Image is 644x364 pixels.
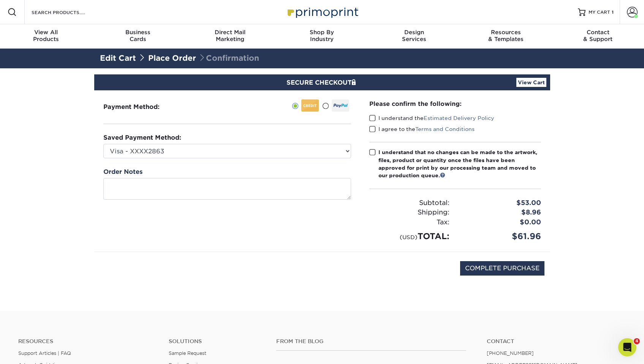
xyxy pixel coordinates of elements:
div: Shipping: [364,208,455,217]
label: I agree to the [369,125,475,133]
div: TOTAL: [364,230,455,243]
iframe: Google Customer Reviews [2,341,65,361]
div: I understand that no changes can be made to the artwork, files, product or quantity once the file... [378,148,541,180]
img: Primoprint [284,4,360,20]
div: $8.96 [455,208,547,217]
div: Please confirm the following: [369,99,541,108]
a: Estimated Delivery Policy [424,115,494,121]
div: $0.00 [455,217,547,227]
span: 4 [634,338,640,344]
a: Contact& Support [552,24,644,49]
input: COMPLETE PURCHASE [460,261,544,276]
a: Place Order [148,54,196,63]
div: Marketing [184,29,276,43]
div: $61.96 [455,230,547,243]
label: Saved Payment Method: [103,133,181,142]
div: Industry [276,29,368,43]
div: & Support [552,29,644,43]
input: SEARCH PRODUCTS..... [31,8,105,17]
a: DesignServices [368,24,460,49]
span: MY CART [589,9,610,16]
a: Terms and Conditions [415,126,475,132]
div: Subtotal: [364,198,455,208]
a: Direct MailMarketing [184,24,276,49]
h4: Solutions [169,338,265,345]
a: Sample Request [169,350,206,356]
iframe: Intercom live chat [618,338,636,356]
div: Tax: [364,217,455,227]
small: (USD) [400,234,418,240]
span: Direct Mail [184,29,276,36]
a: BusinessCards [92,24,184,49]
span: Shop By [276,29,368,36]
span: Business [92,29,184,36]
span: Contact [552,29,644,36]
div: & Templates [460,29,552,43]
span: 1 [612,9,614,15]
img: DigiCert Secured Site Seal [100,261,138,284]
a: View Cart [516,78,546,87]
a: Contact [487,338,626,345]
span: Design [368,29,460,36]
div: $53.00 [455,198,547,208]
a: [PHONE_NUMBER] [487,350,534,356]
span: Confirmation [198,54,259,63]
div: Cards [92,29,184,43]
label: Order Notes [103,167,142,176]
a: Edit Cart [100,54,136,63]
div: Services [368,29,460,43]
h3: Payment Method: [103,103,178,110]
label: I understand the [369,114,494,122]
a: Shop ByIndustry [276,24,368,49]
a: Resources& Templates [460,24,552,49]
h4: Resources [18,338,157,345]
span: Resources [460,29,552,36]
span: SECURE CHECKOUT [286,79,358,86]
h4: From the Blog [276,338,466,345]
